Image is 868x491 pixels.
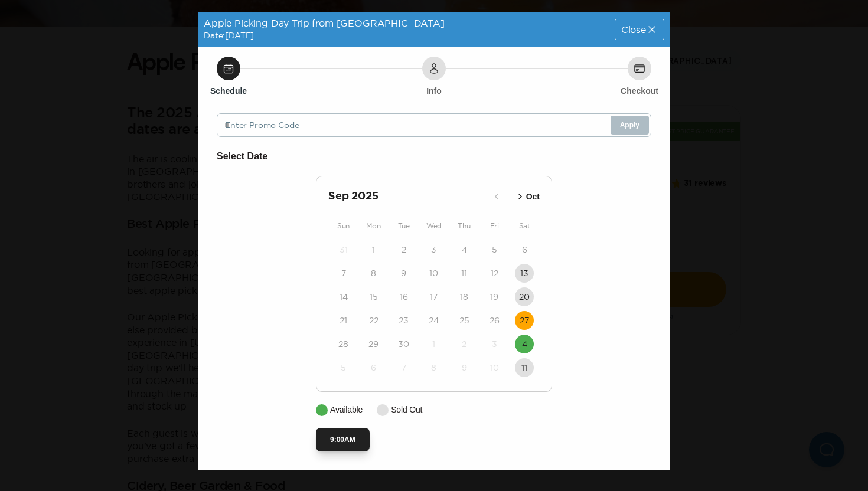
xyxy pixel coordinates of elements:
button: 21 [334,311,353,330]
time: 27 [520,315,529,326]
h6: Checkout [621,85,658,97]
time: 8 [431,362,436,374]
button: 4 [515,335,534,353]
button: 6 [515,240,534,259]
button: 9:00AM [316,428,370,451]
time: 25 [459,315,469,326]
button: 5 [334,358,353,377]
time: 10 [490,362,499,374]
button: 12 [485,264,504,283]
time: 9 [462,362,467,374]
div: Thu [449,219,479,233]
h6: Select Date [217,149,651,164]
time: 14 [340,291,348,303]
button: 8 [364,264,383,283]
button: 6 [364,358,383,377]
time: 3 [492,338,497,350]
button: 31 [334,240,353,259]
button: 11 [455,264,474,283]
button: 9 [455,358,474,377]
time: 7 [341,267,346,279]
h6: Schedule [210,85,247,97]
p: Sold Out [391,404,422,416]
time: 24 [429,315,439,326]
button: 9 [394,264,413,283]
time: 31 [340,244,348,256]
time: 10 [429,267,438,279]
button: 30 [394,335,413,353]
time: 9 [401,267,406,279]
button: 14 [334,287,353,306]
button: 17 [425,287,443,306]
div: Tue [389,219,419,233]
h6: Info [426,85,442,97]
button: 19 [485,287,504,306]
time: 15 [370,291,378,303]
span: Date: [DATE] [204,31,254,40]
div: Fri [479,219,510,233]
time: 4 [462,244,467,256]
button: 23 [394,311,413,330]
button: 1 [364,240,383,259]
time: 28 [338,338,348,350]
time: 4 [522,338,527,350]
p: Oct [526,191,540,203]
time: 20 [519,291,530,303]
button: 2 [455,335,474,353]
time: 3 [431,244,436,256]
time: 7 [402,362,406,374]
button: 2 [394,240,413,259]
div: Mon [358,219,389,233]
time: 1 [432,338,435,350]
time: 5 [341,362,346,374]
time: 11 [461,267,467,279]
time: 2 [402,244,406,256]
button: 26 [485,311,504,330]
button: 27 [515,311,534,330]
button: 1 [425,335,443,353]
time: 16 [400,291,408,303]
button: 10 [485,358,504,377]
button: 5 [485,240,504,259]
button: 7 [334,264,353,283]
span: Close [621,25,646,34]
h2: Sep 2025 [328,188,487,205]
button: 13 [515,264,534,283]
time: 22 [369,315,378,326]
div: Sun [328,219,358,233]
button: 3 [425,240,443,259]
button: 10 [425,264,443,283]
p: Available [330,404,363,416]
time: 11 [521,362,527,374]
button: 29 [364,335,383,353]
button: 16 [394,287,413,306]
time: 26 [490,315,500,326]
button: 8 [425,358,443,377]
time: 6 [371,362,376,374]
button: 4 [455,240,474,259]
button: 3 [485,335,504,353]
time: 21 [340,315,347,326]
time: 12 [491,267,498,279]
time: 19 [490,291,498,303]
button: 18 [455,287,474,306]
time: 8 [371,267,376,279]
button: Oct [511,187,543,207]
time: 17 [430,291,438,303]
span: Apple Picking Day Trip from [GEOGRAPHIC_DATA] [204,18,445,28]
button: 20 [515,287,534,306]
time: 29 [368,338,378,350]
button: 24 [425,311,443,330]
time: 5 [492,244,497,256]
time: 23 [399,315,409,326]
button: 11 [515,358,534,377]
time: 30 [398,338,409,350]
time: 1 [372,244,375,256]
button: 28 [334,335,353,353]
time: 18 [460,291,468,303]
button: 7 [394,358,413,377]
time: 2 [462,338,466,350]
button: 25 [455,311,474,330]
time: 13 [520,267,528,279]
button: 15 [364,287,383,306]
